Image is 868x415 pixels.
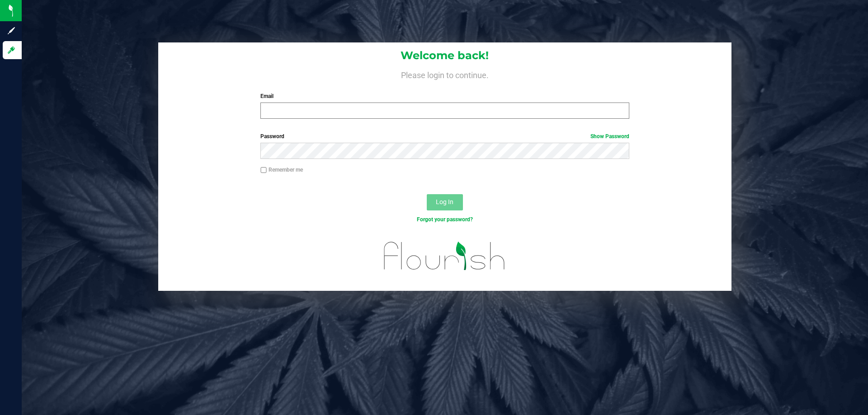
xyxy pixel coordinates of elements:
[158,69,731,79] h4: Please login to continue.
[260,166,303,174] label: Remember me
[260,133,284,140] span: Password
[436,198,453,205] span: Log In
[417,216,473,223] a: Forgot your password?
[427,194,463,210] button: Log In
[590,133,629,140] a: Show Password
[373,233,516,279] img: flourish_logo.svg
[7,46,16,55] inline-svg: Log in
[158,50,731,61] h1: Welcome back!
[7,26,16,35] inline-svg: Sign up
[260,167,267,173] input: Remember me
[260,92,629,100] label: Email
